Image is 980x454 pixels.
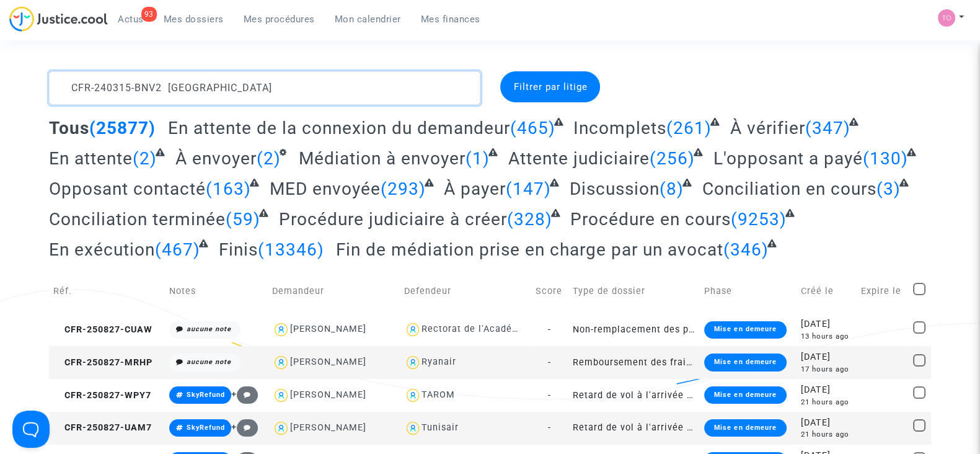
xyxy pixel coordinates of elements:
span: L'opposant a payé [713,148,862,169]
div: Tunisair [422,422,459,433]
span: Tous [49,118,89,138]
div: [PERSON_NAME] [290,324,366,334]
td: Notes [165,269,268,313]
img: icon-user.svg [272,419,290,437]
img: icon-user.svg [272,354,290,372]
div: 93 [141,7,157,22]
a: Mes procédures [234,10,325,29]
span: (3) [876,179,900,199]
span: CFR-250827-MRHP [53,357,152,368]
span: À vérifier [730,118,805,138]
span: Discussion [570,179,660,199]
td: Expire le [857,269,909,313]
div: Mise en demeure [704,419,786,437]
td: Remboursement des frais d'impression de la carte d'embarquement [568,346,700,379]
td: Type de dossier [568,269,700,313]
td: Non-remplacement des professeurs/enseignants absents [568,313,700,346]
span: Mes finances [421,14,480,25]
span: À payer [444,179,506,199]
span: (13346) [258,239,324,260]
span: (130) [862,148,907,169]
a: Mes finances [411,10,490,29]
span: (147) [506,179,551,199]
span: CFR-250827-WPY7 [53,390,151,401]
span: (346) [723,239,769,260]
td: Score [531,269,568,313]
div: [PERSON_NAME] [290,422,366,433]
span: (467) [155,239,200,260]
span: (25877) [89,118,156,138]
span: - [548,324,551,335]
span: Mes dossiers [164,14,224,25]
td: Retard de vol à l'arrivée (Règlement CE n°261/2004) [568,412,700,445]
span: En attente de la connexion du demandeur [168,118,510,138]
span: - [548,422,551,433]
div: Mise en demeure [704,386,786,404]
a: Mes dossiers [154,10,234,29]
div: 21 hours ago [800,429,852,440]
span: Finis [219,239,258,260]
span: (261) [666,118,712,138]
a: Mon calendrier [325,10,411,29]
div: [PERSON_NAME] [290,389,366,400]
div: Ryanair [422,357,456,367]
span: - [548,357,551,368]
span: CFR-250827-CUAW [53,324,152,335]
span: + [231,422,258,432]
span: Mes procédures [244,14,315,25]
span: Procédure en cours [570,209,731,229]
span: (2) [257,148,281,169]
td: Demandeur [268,269,399,313]
img: icon-user.svg [272,321,290,339]
div: Rectorat de l'Académie de Nice [422,324,568,334]
div: [DATE] [800,383,852,397]
div: [DATE] [800,350,852,364]
span: Médiation à envoyer [299,148,466,169]
span: + [231,389,258,399]
span: Actus [118,14,144,25]
span: (293) [381,179,426,199]
img: icon-user.svg [404,321,422,339]
span: - [548,390,551,401]
img: icon-user.svg [272,386,290,404]
img: icon-user.svg [404,419,422,437]
iframe: Help Scout Beacon - Open [12,411,50,448]
span: SkyRefund [187,424,225,432]
span: Mon calendrier [335,14,401,25]
span: CFR-250827-UAM7 [53,422,152,433]
a: 93Actus [108,10,154,29]
div: 21 hours ago [800,397,852,407]
span: Fin de médiation prise en charge par un avocat [336,239,723,260]
div: Mise en demeure [704,354,786,371]
span: Conciliation en cours [702,179,876,199]
span: (163) [206,179,251,199]
div: 13 hours ago [800,331,852,342]
td: Créé le [796,269,857,313]
span: (1) [466,148,490,169]
div: [PERSON_NAME] [290,357,366,367]
span: (328) [507,209,552,229]
td: Defendeur [400,269,531,313]
span: (59) [226,209,260,229]
img: icon-user.svg [404,386,422,404]
span: SkyRefund [187,391,225,399]
span: (347) [805,118,850,138]
span: Incomplets [573,118,666,138]
span: MED envoyée [270,179,381,199]
span: (2) [133,148,157,169]
img: fe1f3729a2b880d5091b466bdc4f5af5 [938,9,955,27]
span: En attente [49,148,133,169]
span: En exécution [49,239,155,260]
span: (9253) [731,209,787,229]
i: aucune note [187,358,231,366]
div: Mise en demeure [704,321,786,339]
td: Retard de vol à l'arrivée (Règlement CE n°261/2004) [568,379,700,412]
span: Opposant contacté [49,179,206,199]
span: (8) [660,179,684,199]
i: aucune note [187,325,231,333]
img: jc-logo.svg [9,6,108,32]
span: Attente judiciaire [508,148,650,169]
div: [DATE] [800,318,852,331]
div: TAROM [422,389,455,400]
span: Procédure judiciaire à créer [279,209,507,229]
